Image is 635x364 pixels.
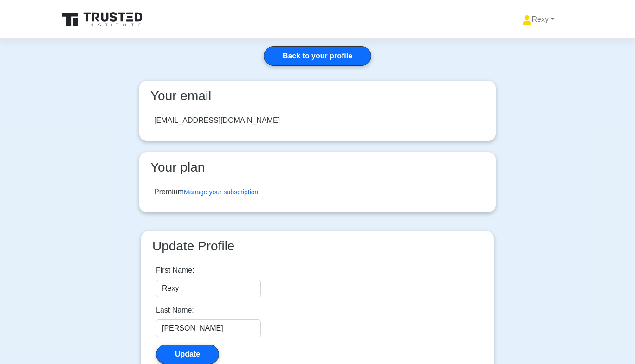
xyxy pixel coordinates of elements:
h3: Your plan [147,160,488,175]
a: Manage your subscription [184,188,258,196]
div: [EMAIL_ADDRESS][DOMAIN_NAME] [154,115,280,126]
label: Last Name: [156,305,194,316]
label: First Name: [156,265,194,276]
button: Update [156,345,219,364]
h3: Your email [147,88,488,104]
a: Back to your profile [264,46,371,66]
div: Premium [154,186,258,198]
h3: Update Profile [149,238,486,254]
a: Rexy [500,10,577,29]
